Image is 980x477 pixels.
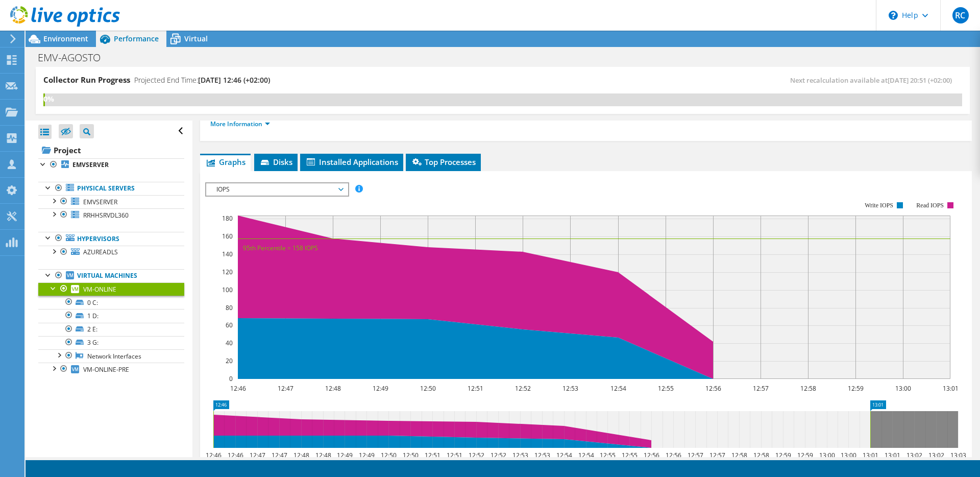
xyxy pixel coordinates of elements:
[534,451,550,460] text: 12:53
[705,384,721,393] text: 12:56
[259,157,292,167] span: Disks
[114,34,159,43] span: Performance
[797,451,813,460] text: 12:59
[515,384,531,393] text: 12:52
[917,202,944,209] text: Read IOPS
[865,202,893,209] text: Write IOPS
[622,451,638,460] text: 12:55
[928,451,944,460] text: 13:02
[359,451,375,460] text: 12:49
[800,384,816,393] text: 12:58
[222,285,233,294] text: 100
[43,34,88,43] span: Environment
[222,214,233,223] text: 180
[403,451,419,460] text: 12:50
[325,384,341,393] text: 12:48
[337,451,353,460] text: 12:49
[420,384,436,393] text: 12:50
[205,157,246,167] span: Graphs
[38,363,184,376] a: VM-ONLINE-PRE
[250,451,265,460] text: 12:47
[888,76,952,85] span: [DATE] 20:51 (+02:00)
[38,158,184,172] a: EMVSERVER
[134,75,270,86] h4: Projected End Time:
[889,11,898,20] svg: \n
[222,268,233,276] text: 120
[211,183,342,196] span: IOPS
[895,384,911,393] text: 13:00
[222,250,233,258] text: 140
[38,142,184,158] a: Project
[228,451,243,460] text: 12:46
[222,232,233,241] text: 160
[83,365,129,374] span: VM-ONLINE-PRE
[38,269,184,282] a: Virtual Machines
[819,451,835,460] text: 13:00
[38,349,184,363] a: Network Interfaces
[952,7,969,23] span: RC
[468,384,483,393] text: 12:51
[950,451,966,460] text: 13:03
[226,321,233,329] text: 60
[229,374,233,383] text: 0
[753,384,769,393] text: 12:57
[709,451,725,460] text: 12:57
[226,303,233,312] text: 80
[210,120,270,128] a: More Information
[38,195,184,208] a: EMVSERVER
[863,451,878,460] text: 13:01
[562,384,578,393] text: 12:53
[315,451,331,460] text: 12:48
[38,208,184,222] a: RRHHSRVDL360
[447,451,462,460] text: 12:51
[272,451,287,460] text: 12:47
[411,157,476,167] span: Top Processes
[644,451,659,460] text: 12:56
[33,52,116,63] h1: EMV-AGOSTO
[790,76,957,85] span: Next recalculation available at
[841,451,856,460] text: 13:00
[226,339,233,347] text: 40
[184,34,208,43] span: Virtual
[38,296,184,309] a: 0 C:
[38,246,184,259] a: AZUREADLS
[578,451,594,460] text: 12:54
[600,451,616,460] text: 12:55
[556,451,572,460] text: 12:54
[658,384,674,393] text: 12:55
[373,384,388,393] text: 12:49
[775,451,791,460] text: 12:59
[230,384,246,393] text: 12:46
[381,451,397,460] text: 12:50
[43,93,45,105] div: 0%
[688,451,703,460] text: 12:57
[906,451,922,460] text: 13:02
[848,384,864,393] text: 12:59
[83,285,116,294] span: VM-ONLINE
[38,323,184,336] a: 2 E:
[83,211,129,220] span: RRHHSRVDL360
[226,356,233,365] text: 20
[293,451,309,460] text: 12:48
[206,451,222,460] text: 12:46
[278,384,293,393] text: 12:47
[38,282,184,296] a: VM-ONLINE
[72,160,109,169] b: EMVSERVER
[243,244,318,252] text: 95th Percentile = 158 IOPS
[610,384,626,393] text: 12:54
[38,182,184,195] a: Physical Servers
[83,248,118,256] span: AZUREADLS
[512,451,528,460] text: 12:53
[38,336,184,349] a: 3 G:
[753,451,769,460] text: 12:58
[666,451,681,460] text: 12:56
[425,451,440,460] text: 12:51
[491,451,506,460] text: 12:52
[731,451,747,460] text: 12:58
[469,451,484,460] text: 12:52
[198,75,270,85] span: [DATE] 12:46 (+02:00)
[885,451,900,460] text: 13:01
[943,384,959,393] text: 13:01
[38,232,184,245] a: Hypervisors
[83,198,117,206] span: EMVSERVER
